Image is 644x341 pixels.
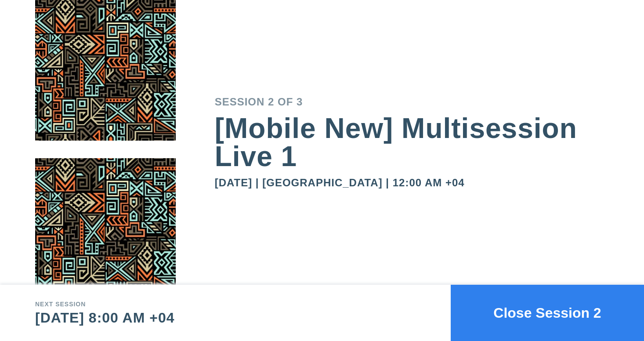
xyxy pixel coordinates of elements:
[215,114,609,170] div: [Mobile New] Multisession Live 1
[215,97,609,107] div: Session 2 of 3
[451,285,644,341] button: Close Session 2
[215,178,609,188] div: [DATE] | [GEOGRAPHIC_DATA] | 12:00 AM +04
[35,311,174,325] div: [DATE] 8:00 AM +04
[35,301,174,307] div: Next session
